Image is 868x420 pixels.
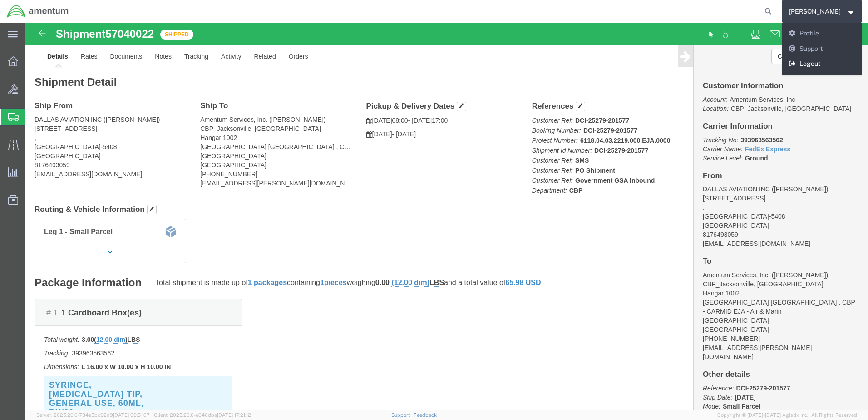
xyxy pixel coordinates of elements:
span: Copyright © [DATE]-[DATE] Agistix Inc., All Rights Reserved [717,411,857,419]
iframe: FS Legacy Container [25,23,868,410]
a: Feedback [414,412,437,418]
a: Profile [782,26,862,41]
a: Logout [782,56,862,72]
a: Support [391,412,414,418]
span: [DATE] 09:51:07 [113,412,150,418]
span: [DATE] 17:21:12 [217,412,251,418]
span: Norma Scott [789,6,841,16]
span: Server: 2025.20.0-734e5bc92d9 [36,412,150,418]
button: [PERSON_NAME] [789,6,856,17]
img: logo [6,5,69,18]
a: Support [782,41,862,57]
span: Client: 2025.20.0-e640dba [154,412,251,418]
